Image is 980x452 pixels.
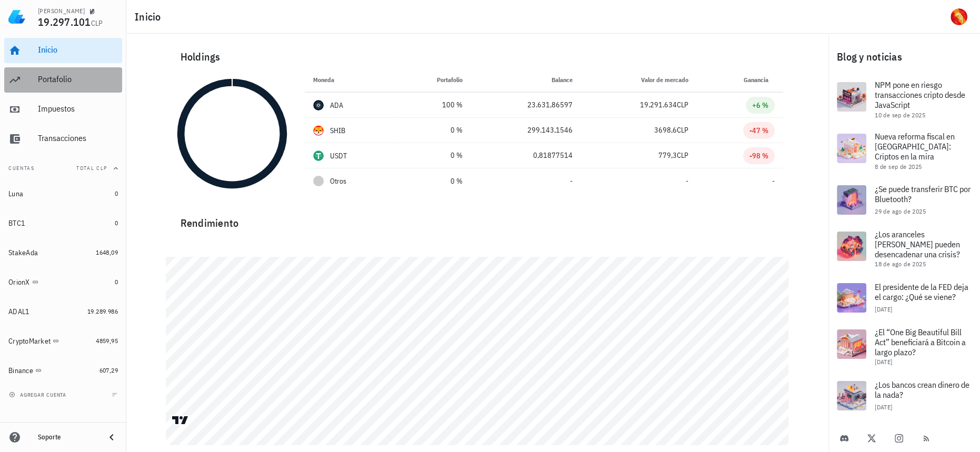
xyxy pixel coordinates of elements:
[4,181,122,206] a: Luna 0
[8,307,29,316] div: ADAL1
[951,8,967,25] div: avatar
[875,305,892,313] span: [DATE]
[38,433,97,441] div: Soporte
[8,248,38,257] div: StakeAda
[313,125,324,136] div: SHIB-icon
[875,282,968,302] span: El presidente de la FED deja el cargo: ¿Qué se viene?
[135,8,165,25] h1: Inicio
[875,358,892,366] span: [DATE]
[96,337,118,345] span: 4859,95
[749,150,768,161] div: -98 %
[479,150,573,161] div: 0,81877514
[875,111,925,119] span: 10 de sep de 2025
[828,321,980,373] a: ¿El “One Big Beautiful Bill Act” beneficiará a Bitcoin a largo plazo? [DATE]
[875,260,926,268] span: 18 de ago de 2025
[4,210,122,236] a: BTC1 0
[677,150,688,160] span: CLP
[828,40,980,74] div: Blog y noticias
[8,278,30,287] div: OrionX
[404,125,463,136] div: 0 %
[4,67,122,93] a: Portafolio
[330,100,344,111] div: ADA
[479,125,573,136] div: 299.143,1546
[875,403,892,411] span: [DATE]
[38,15,91,29] span: 19.297.101
[404,99,463,111] div: 100 %
[8,8,25,25] img: LedgiFi
[479,99,573,111] div: 23.631,86597
[4,299,122,324] a: ADAL1 19.289.986
[875,229,960,259] span: ¿Los aranceles [PERSON_NAME] pueden desencadenar una crisis?
[38,7,85,15] div: [PERSON_NAME]
[171,415,189,425] a: Charting by TradingView
[115,219,118,227] span: 0
[4,358,122,383] a: Binance 607,29
[330,150,347,161] div: USDT
[828,223,980,275] a: ¿Los aranceles [PERSON_NAME] pueden desencadenar una crisis? 18 de ago de 2025
[87,307,118,315] span: 19.289.986
[4,97,122,122] a: Impuestos
[38,45,118,55] div: Inicio
[828,275,980,321] a: El presidente de la FED deja el cargo: ¿Qué se viene? [DATE]
[640,100,677,109] span: 19.291.634
[4,328,122,354] a: CryptoMarket 4859,95
[8,337,51,346] div: CryptoMarket
[4,38,122,63] a: Inicio
[172,206,783,232] div: Rendimiento
[4,156,122,181] button: CuentasTotal CLP
[91,18,103,28] span: CLP
[6,389,71,400] button: agregar cuenta
[828,125,980,177] a: Nueva reforma fiscal en [GEOGRAPHIC_DATA]: Criptos en la mira 8 de sep de 2025
[395,67,471,93] th: Portafolio
[76,165,107,172] span: Total CLP
[96,248,118,256] span: 1648,09
[38,74,118,84] div: Portafolio
[875,327,966,357] span: ¿El “One Big Beautiful Bill Act” beneficiará a Bitcoin a largo plazo?
[115,189,118,197] span: 0
[404,176,463,187] div: 0 %
[99,366,118,374] span: 607,29
[875,131,955,162] span: Nueva reforma fiscal en [GEOGRAPHIC_DATA]: Criptos en la mira
[828,74,980,125] a: NPM pone en riesgo transacciones cripto desde JavaScript 10 de sep de 2025
[875,79,965,110] span: NPM pone en riesgo transacciones cripto desde JavaScript
[752,100,768,111] div: +6 %
[8,219,25,228] div: BTC1
[749,125,768,136] div: -47 %
[828,177,980,223] a: ¿Se puede transferir BTC por Bluetooth? 29 de ago de 2025
[11,391,66,398] span: agregar cuenta
[4,126,122,152] a: Transacciones
[772,176,775,186] span: -
[677,125,688,135] span: CLP
[744,76,775,84] span: Ganancia
[330,125,346,136] div: SHIB
[330,176,346,187] span: Otros
[654,125,677,135] span: 3698,6
[38,133,118,143] div: Transacciones
[875,184,971,204] span: ¿Se puede transferir BTC por Bluetooth?
[828,373,980,419] a: ¿Los bancos crean dinero de la nada? [DATE]
[38,104,118,114] div: Impuestos
[581,67,697,93] th: Valor de mercado
[305,67,395,93] th: Moneda
[570,176,573,186] span: -
[172,40,783,74] div: Holdings
[313,150,324,161] div: USDT-icon
[404,150,463,161] div: 0 %
[115,278,118,286] span: 0
[313,100,324,111] div: ADA-icon
[677,100,688,109] span: CLP
[875,163,922,170] span: 8 de sep de 2025
[8,366,33,375] div: Binance
[658,150,677,160] span: 779,3
[4,240,122,265] a: StakeAda 1648,09
[875,207,926,215] span: 29 de ago de 2025
[686,176,688,186] span: -
[471,67,581,93] th: Balance
[8,189,23,198] div: Luna
[875,379,969,400] span: ¿Los bancos crean dinero de la nada?
[4,269,122,295] a: OrionX 0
